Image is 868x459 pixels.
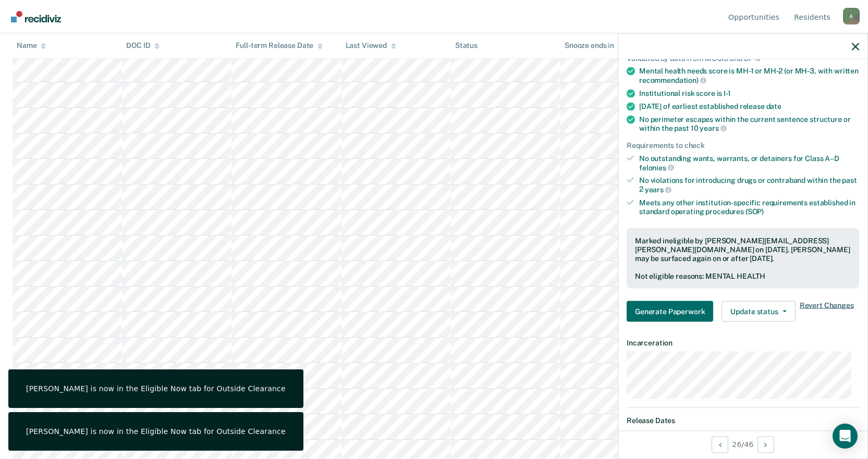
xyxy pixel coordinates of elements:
div: Last Viewed [346,42,396,51]
div: Name [17,42,46,51]
button: Generate Paperwork [627,301,713,322]
span: years [700,124,726,132]
dt: Incarceration [627,339,859,348]
div: Open Intercom Messenger [833,424,858,449]
div: No outstanding wants, warrants, or detainers for Class A–D [639,154,859,171]
div: Marked ineligible by [PERSON_NAME][EMAIL_ADDRESS][PERSON_NAME][DOMAIN_NAME] on [DATE]. [PERSON_NA... [635,237,851,263]
div: Snooze ends in [565,42,624,51]
span: recommendation) [639,76,706,84]
img: Recidiviz [11,11,61,22]
div: DOC ID [126,42,160,51]
div: Meets any other institution-specific requirements established in standard operating procedures [639,198,859,216]
div: Full-term Release Date [236,42,323,51]
span: date [766,102,781,110]
span: Revert Changes [800,301,854,322]
div: Institutional risk score is [639,89,859,97]
div: Not eligible reasons: MENTAL HEALTH [635,271,851,280]
div: [DATE] of earliest established release [639,102,859,110]
div: [PERSON_NAME] is now in the Eligible Now tab for Outside Clearance [26,384,286,393]
button: Previous Opportunity [712,436,728,453]
button: Next Opportunity [757,436,774,453]
span: I-1 [724,89,731,97]
div: Status [455,42,478,51]
span: years [645,185,671,193]
span: (SOP) [745,207,764,215]
div: No violations for introducing drugs or contraband within the past 2 [639,176,859,194]
div: No perimeter escapes within the current sentence structure or within the past 10 [639,115,859,132]
button: Update status [722,301,795,322]
div: 26 / 46 [618,430,867,458]
div: [PERSON_NAME] is now in the Eligible Now tab for Outside Clearance [26,427,286,436]
dt: Release Dates [627,416,859,425]
div: A [843,8,860,24]
span: felonies [639,163,674,171]
div: Mental health needs score is MH-1 or MH-2 (or MH-3, with written [639,67,859,84]
button: Profile dropdown button [843,8,860,24]
div: Requirements to check [627,141,859,150]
